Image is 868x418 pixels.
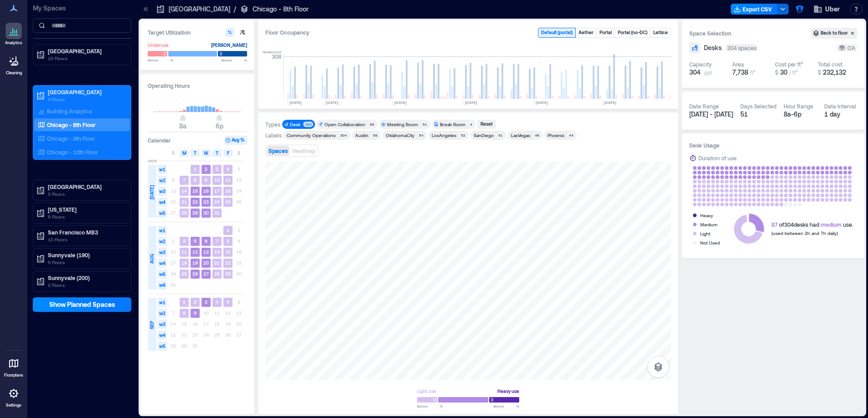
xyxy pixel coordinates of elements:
text: 26 [192,271,198,276]
div: 54 [417,133,425,138]
text: 8 [227,238,229,244]
div: Medium [700,220,718,229]
a: Floorplans [1,352,26,381]
text: 28 [181,210,187,215]
div: 46 [533,133,541,138]
div: 8a - 6p [784,110,817,119]
text: 18 [181,260,187,265]
div: OA [838,44,855,51]
span: w1 [158,298,167,307]
span: / ft² [789,69,798,76]
span: Below % [148,57,173,63]
button: Spaces [267,146,289,156]
span: (used between 2h and 7h daily) [771,230,838,236]
span: w2 [158,309,167,318]
p: 2 Floors [48,281,124,289]
div: Meeting Room [387,121,418,127]
div: Phoenix [548,132,564,138]
text: 16 [203,188,209,194]
span: SEP [148,321,155,329]
span: 7,738 [732,68,748,76]
p: [US_STATE] [48,206,124,213]
span: Above % [493,403,519,409]
span: S [172,149,175,157]
text: 4 [183,238,186,244]
div: Open Collaboration [325,121,365,127]
button: Uber [811,2,842,16]
div: Hour Range [784,102,813,110]
p: Sunnyvale (200) [48,274,124,281]
text: 7 [183,177,186,183]
div: LasVegas [511,132,530,138]
span: 87 [771,221,778,228]
div: 51 [421,122,429,127]
text: 17 [214,188,220,194]
text: 4 [227,166,229,172]
text: [DATE] [465,100,477,105]
div: 51 [740,110,776,119]
div: Duration of use [698,153,737,163]
text: 14 [181,188,187,194]
div: Austin [355,132,368,138]
text: 21 [214,260,220,265]
button: Portal [597,28,615,37]
text: 22 [192,199,198,204]
p: [GEOGRAPHIC_DATA] [169,5,230,14]
p: Sunnyvale (190) [48,251,124,259]
div: 1 day [824,110,858,119]
div: Data Interval [824,102,856,110]
div: Date Range [689,102,719,110]
span: w5 [158,270,167,279]
button: Heatmap [290,146,317,156]
text: 1 [183,299,186,305]
text: [DATE] [604,100,616,105]
h3: Calendar [148,136,171,145]
text: 28 [214,271,220,276]
span: 2025 [148,158,157,163]
span: medium [821,221,842,228]
text: 21 [181,199,187,204]
text: 6 [205,238,207,244]
span: w3 [158,320,167,329]
text: 2 [194,299,196,305]
span: M [182,149,186,157]
p: / [234,5,236,14]
span: w4 [158,331,167,340]
text: 3 [205,299,207,305]
text: 1 [227,227,229,233]
span: w3 [158,248,167,257]
div: Area [732,61,744,68]
text: [DATE] [289,100,302,105]
div: 58 [368,122,376,127]
p: Building Analytics [47,107,92,115]
span: Uber [825,5,840,14]
text: [DATE] [326,100,338,105]
div: Types [265,121,280,128]
span: T [216,149,218,157]
text: 11 [181,249,187,255]
text: 9 [205,177,207,183]
button: Show Planned Spaces [33,297,131,312]
span: w1 [158,165,167,174]
h3: Operating Hours [148,81,247,90]
p: 3 Floors [48,96,124,103]
span: w2 [158,237,167,246]
div: SanDiego [474,132,494,138]
text: 23 [203,199,209,204]
p: Chicago - 9th Floor [47,135,95,142]
span: w6 [158,280,167,290]
span: [DATE] [148,185,155,199]
h3: Target Utilization [148,28,247,37]
p: Chicago - 8th Floor [253,5,309,14]
text: 8 [194,177,196,183]
div: LosAngeles [432,132,456,138]
div: 4 [468,122,474,127]
text: 13 [203,249,209,255]
span: w4 [158,198,167,207]
text: 4 [216,299,218,305]
text: 9 [194,310,196,316]
div: 304 spaces [725,44,758,51]
p: My Spaces [33,4,131,13]
div: Heavy [700,211,713,220]
a: Settings [3,382,25,411]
